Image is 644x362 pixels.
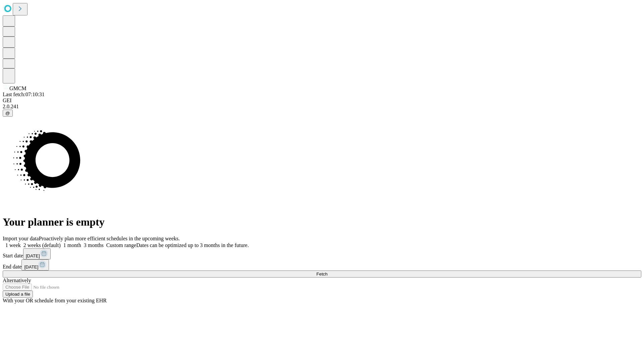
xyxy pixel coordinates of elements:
[24,264,38,269] span: [DATE]
[3,298,107,303] span: With your OR schedule from your existing EHR
[26,253,40,258] span: [DATE]
[3,270,641,278] button: Fetch
[316,271,327,277] span: Fetch
[21,259,49,270] button: [DATE]
[3,92,45,97] span: Last fetch: 07:10:31
[23,242,61,248] span: 2 weeks (default)
[3,248,641,259] div: Start date
[3,104,641,110] div: 2.0.241
[5,111,10,116] span: @
[106,242,136,248] span: Custom range
[3,110,13,117] button: @
[3,216,641,228] h1: Your planner is empty
[3,259,641,270] div: End date
[63,242,81,248] span: 1 month
[136,242,249,248] span: Dates can be optimized up to 3 months in the future.
[84,242,104,248] span: 3 months
[3,291,33,298] button: Upload a file
[3,236,39,241] span: Import your data
[3,278,31,283] span: Alternatively
[5,242,21,248] span: 1 week
[9,85,26,91] span: GMCM
[3,98,641,104] div: GEI
[39,236,180,241] span: Proactively plan more efficient schedules in the upcoming weeks.
[23,248,51,259] button: [DATE]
